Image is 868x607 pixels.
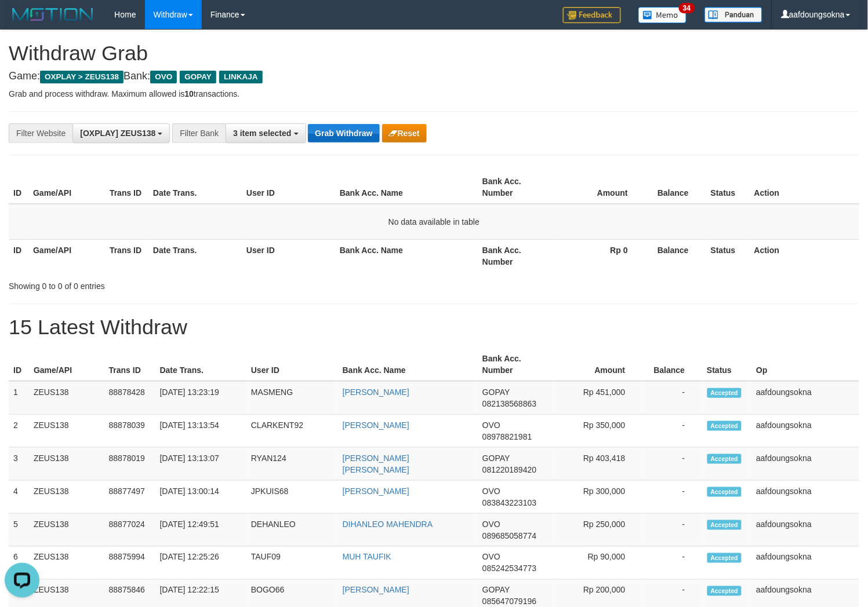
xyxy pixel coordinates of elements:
a: [PERSON_NAME] [343,387,409,397]
span: GOPAY [180,71,216,83]
th: Bank Acc. Name [338,348,478,381]
span: [OXPLAY] ZEUS138 [80,129,155,138]
td: ZEUS138 [29,415,104,448]
th: User ID [242,171,335,204]
td: Rp 90,000 [554,547,643,580]
th: Bank Acc. Number [478,239,554,272]
th: Balance [643,348,703,381]
td: 2 [9,415,29,448]
td: - [643,547,703,580]
td: [DATE] 12:49:51 [155,514,246,547]
img: Feedback.jpg [563,7,621,23]
th: Status [703,348,752,381]
th: Status [706,239,750,272]
th: Trans ID [105,239,148,272]
td: 88877497 [104,481,155,514]
td: [DATE] 13:13:07 [155,448,246,481]
th: Trans ID [105,171,148,204]
span: Accepted [707,520,742,530]
a: MUH TAUFIK [343,553,391,562]
th: Balance [645,239,706,272]
td: [DATE] 13:23:19 [155,381,246,415]
button: [OXPLAY] ZEUS138 [72,123,170,143]
td: aafdoungsokna [751,514,859,547]
th: Status [706,171,750,204]
th: Rp 0 [554,239,645,272]
span: Accepted [707,388,742,398]
span: GOPAY [482,454,510,463]
td: DEHANLEO [246,514,338,547]
td: - [643,381,703,415]
span: GOPAY [482,586,510,595]
td: aafdoungsokna [751,547,859,580]
th: ID [9,171,28,204]
td: 88875994 [104,547,155,580]
span: Copy 083843223103 to clipboard [482,498,536,507]
span: Accepted [707,553,742,563]
a: [PERSON_NAME] [343,586,409,595]
a: DIHANLEO MAHENDRA [343,520,433,529]
td: [DATE] 12:25:26 [155,547,246,580]
td: No data available in table [9,204,859,240]
td: 88878428 [104,381,155,415]
th: Date Trans. [148,239,242,272]
td: - [643,448,703,481]
span: Copy 085647079196 to clipboard [482,597,536,606]
th: ID [9,239,28,272]
td: - [643,481,703,514]
p: Grab and process withdraw. Maximum allowed is transactions. [9,88,859,100]
td: ZEUS138 [29,381,104,415]
td: 88878039 [104,415,155,448]
td: - [643,415,703,448]
span: 34 [679,3,695,13]
td: ZEUS138 [29,514,104,547]
h1: Withdraw Grab [9,42,859,65]
img: panduan.png [704,7,762,23]
th: Bank Acc. Name [335,239,478,272]
td: Rp 350,000 [554,415,643,448]
td: TAUF09 [246,547,338,580]
span: Accepted [707,586,742,596]
span: LINKAJA [219,71,263,83]
td: 6 [9,547,29,580]
th: Game/API [28,171,105,204]
span: 3 item selected [233,129,291,138]
td: aafdoungsokna [751,481,859,514]
td: 88878019 [104,448,155,481]
td: [DATE] 13:13:54 [155,415,246,448]
td: ZEUS138 [29,547,104,580]
td: aafdoungsokna [751,415,859,448]
td: CLARKENT92 [246,415,338,448]
th: Date Trans. [148,171,242,204]
td: aafdoungsokna [751,381,859,415]
button: Reset [382,124,427,142]
td: 3 [9,448,29,481]
td: 1 [9,381,29,415]
th: ID [9,348,29,381]
span: Copy 081220189420 to clipboard [482,465,536,474]
th: Amount [554,171,645,204]
span: OXPLAY > ZEUS138 [40,71,124,83]
th: Balance [645,171,706,204]
th: Game/API [29,348,104,381]
th: Amount [554,348,643,381]
strong: 10 [184,89,194,98]
button: Open LiveChat chat widget [5,5,39,39]
td: JPKUIS68 [246,481,338,514]
span: GOPAY [482,387,510,397]
th: Action [750,171,859,204]
td: 4 [9,481,29,514]
td: 88877024 [104,514,155,547]
td: aafdoungsokna [751,448,859,481]
img: Button%20Memo.svg [638,7,687,23]
td: ZEUS138 [29,481,104,514]
span: OVO [482,553,500,562]
th: Trans ID [104,348,155,381]
span: Accepted [707,487,742,497]
span: Copy 082138568863 to clipboard [482,399,536,408]
td: ZEUS138 [29,448,104,481]
th: Bank Acc. Number [478,171,554,204]
a: [PERSON_NAME] [343,420,409,430]
div: Filter Bank [172,123,226,143]
th: Bank Acc. Name [335,171,478,204]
